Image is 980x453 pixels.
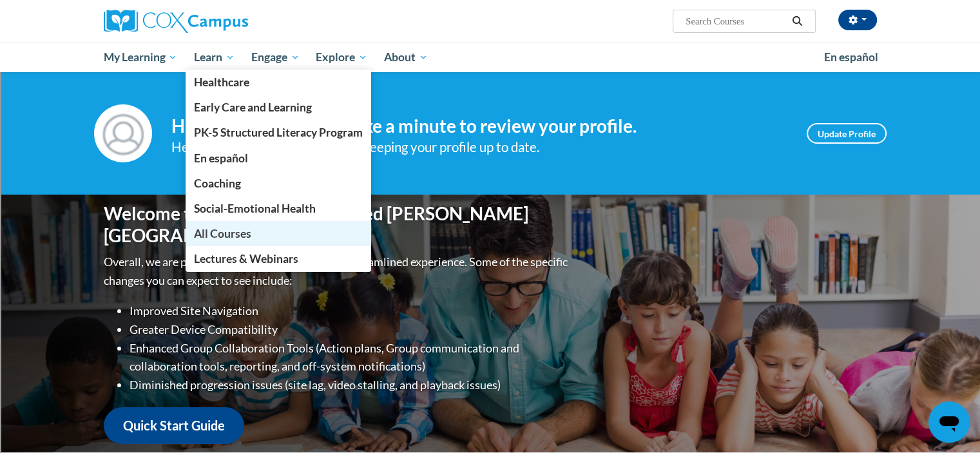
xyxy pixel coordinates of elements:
div: SAVE AND GO HOME [5,285,975,297]
div: Rename Outline [5,110,975,121]
span: Social-Emotional Health [194,202,316,215]
div: Sign out [5,63,975,75]
div: Print [5,133,975,144]
div: New source [5,355,975,367]
span: Learn [194,50,235,65]
span: About [384,50,428,65]
div: Home [5,320,975,332]
div: Search for Source [5,156,975,168]
img: Cox Campus [104,10,248,33]
a: My Learning [95,43,186,72]
span: All Courses [194,227,251,240]
span: Lectures & Webinars [194,252,298,265]
a: Lectures & Webinars [186,246,371,271]
div: MOVE [5,343,975,355]
div: Move To ... [5,28,975,40]
button: Search [787,14,807,29]
div: Move To ... [5,86,975,98]
div: Add Outline Template [5,144,975,156]
div: Options [5,52,975,63]
a: Coaching [186,171,371,196]
iframe: Button to launch messaging window [928,401,970,443]
input: Search sources [5,425,119,438]
a: Cox Campus [104,10,349,33]
div: Delete [5,98,975,110]
a: All Courses [186,221,371,246]
div: Visual Art [5,214,975,226]
span: En español [824,50,878,64]
span: Healthcare [194,75,249,89]
a: Healthcare [186,70,371,95]
div: CANCEL [5,332,975,343]
span: PK-5 Structured Literacy Program [194,126,363,139]
a: Learn [186,43,243,72]
div: Television/Radio [5,202,975,214]
div: CANCEL [5,251,975,262]
a: En español [186,146,371,171]
a: Explore [307,43,376,72]
div: ??? [5,262,975,274]
span: Coaching [194,177,241,190]
a: Engage [243,43,308,72]
div: Magazine [5,179,975,191]
div: Rename [5,75,975,86]
div: Download [5,121,975,133]
span: My Learning [103,50,177,65]
div: WEBSITE [5,390,975,401]
div: Move to ... [5,309,975,320]
div: Main menu [84,43,896,72]
div: MORE [5,413,975,425]
div: TODO: put dlg title [5,226,975,237]
a: Early Care and Learning [186,95,371,120]
span: En español [194,151,248,165]
span: Explore [316,50,367,65]
div: Sort New > Old [5,17,975,28]
a: En español [816,44,887,71]
span: Early Care and Learning [194,101,312,114]
div: Journal [5,168,975,179]
button: Account Settings [838,10,877,30]
div: Sort A > Z [5,5,975,17]
input: Search Courses [684,14,787,29]
div: BOOK [5,378,975,390]
div: DELETE [5,297,975,309]
a: About [376,43,436,72]
div: Newspaper [5,191,975,202]
div: Delete [5,40,975,52]
span: Engage [251,50,300,65]
div: JOURNAL [5,401,975,413]
div: SAVE [5,367,975,378]
a: PK-5 Structured Literacy Program [186,120,371,145]
a: Social-Emotional Health [186,196,371,221]
div: This outline has no content. Would you like to delete it? [5,274,975,285]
